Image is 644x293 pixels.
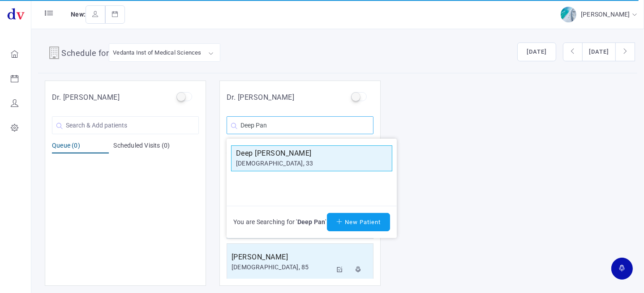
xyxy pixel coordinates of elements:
[517,42,556,61] button: [DATE]
[71,11,86,18] span: New:
[327,213,390,232] button: New Patient
[561,7,576,22] img: img-2.jpg
[232,263,332,272] div: [DEMOGRAPHIC_DATA], 85
[232,252,332,263] h5: [PERSON_NAME]
[52,116,199,134] input: Search & Add patients
[582,42,616,61] button: [DATE]
[233,217,326,227] span: You are Searching for ' '
[113,141,199,153] div: Scheduled Visits (0)
[61,47,109,61] h4: Schedule for
[227,116,374,134] input: Search & Add patients
[581,11,632,18] span: [PERSON_NAME]
[236,148,387,159] h5: Deep [PERSON_NAME]
[227,92,295,103] h5: Dr. [PERSON_NAME]
[52,92,120,103] h5: Dr. [PERSON_NAME]
[52,141,109,153] div: Queue (0)
[236,159,387,168] div: [DEMOGRAPHIC_DATA], 33
[297,218,326,225] span: Deep Pan
[113,47,201,58] div: Vedanta Inst of Medical Sciences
